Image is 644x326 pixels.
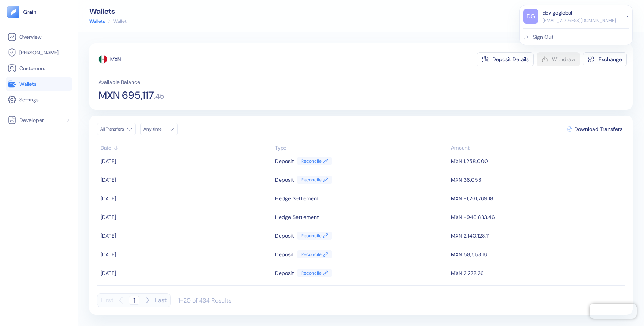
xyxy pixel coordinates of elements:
a: Customers [7,64,70,73]
span: Available Balance [98,78,140,86]
div: Hedge Settlement [275,211,319,223]
div: Any time [143,126,166,132]
a: Wallets [7,79,70,88]
a: Reconcile [297,157,332,165]
div: dev goglobal [543,9,572,17]
a: Reconcile [297,250,332,258]
div: Sort descending [451,144,622,152]
span: Wallets [19,80,37,88]
td: [DATE] [97,189,273,208]
td: MXN 2,140,128.11 [449,226,625,245]
span: Download Transfers [574,126,622,132]
td: MXN -1,261,769.18 [449,189,625,208]
button: Any time [140,123,178,135]
a: Settings [7,95,70,104]
div: [EMAIL_ADDRESS][DOMAIN_NAME] [543,17,616,24]
div: Exchange [599,57,622,62]
a: Reconcile [297,232,332,240]
button: Exchange [583,52,627,66]
div: DG [523,9,538,24]
div: Deposit [275,155,294,167]
a: Reconcile [297,176,332,184]
td: MXN -946,833.46 [449,208,625,226]
button: First [101,293,113,307]
button: Withdraw [537,52,580,66]
div: Deposit [275,229,294,242]
span: [PERSON_NAME] [19,49,59,56]
span: Developer [19,116,44,124]
div: Sort ascending [101,144,271,152]
td: [DATE] [97,170,273,189]
span: Customers [19,65,45,72]
span: Settings [19,96,39,103]
td: MXN 2,272.26 [449,264,625,282]
div: Deposit Details [492,57,529,62]
div: Deposit [275,173,294,186]
a: [PERSON_NAME] [7,48,70,57]
td: MXN 1,258,000 [449,152,625,170]
td: [DATE] [97,208,273,226]
div: MXN [110,56,121,63]
span: Overview [19,33,41,41]
button: Deposit Details [477,52,534,66]
img: logo-tablet-V2.svg [7,6,19,18]
div: Deposit [275,248,294,261]
div: Wallets [89,7,127,15]
div: Deposit [275,267,294,279]
span: MXN 695,117 [98,90,154,101]
a: Overview [7,32,70,41]
td: MXN 36,058 [449,170,625,189]
span: . 45 [154,93,164,100]
td: [DATE] [97,245,273,264]
button: Last [155,293,167,307]
td: [DATE] [97,264,273,282]
a: Wallets [89,18,105,25]
td: [DATE] [97,226,273,245]
div: Sort ascending [275,144,448,152]
td: MXN 58,553.16 [449,245,625,264]
button: Download Transfers [564,123,625,135]
div: Sign Out [533,33,553,41]
div: Hedge Settlement [275,192,319,205]
img: logo [23,9,37,15]
a: Reconcile [297,269,332,277]
div: 1-20 of 434 Results [178,297,231,304]
td: [DATE] [97,152,273,170]
iframe: Chatra live chat [590,304,637,319]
